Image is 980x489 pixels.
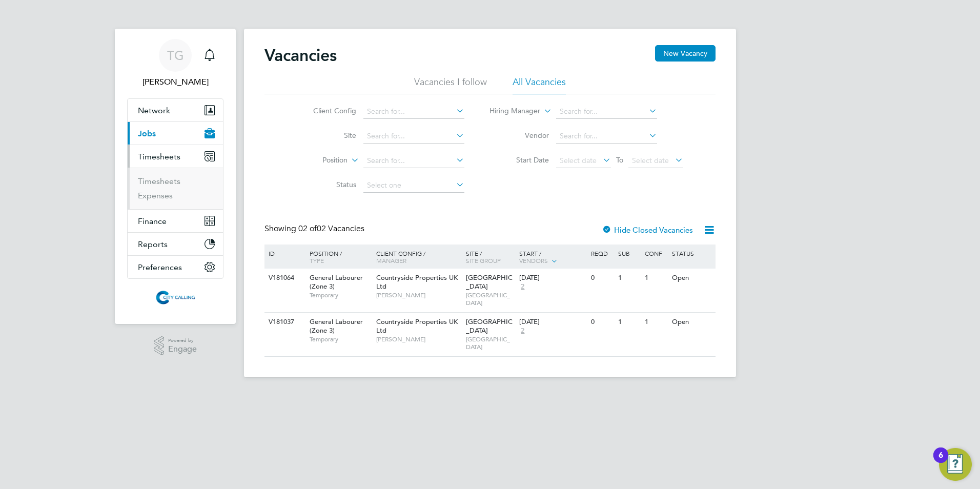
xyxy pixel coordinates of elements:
[310,291,371,299] span: Temporary
[376,273,458,291] span: Countryside Properties UK Ltd
[519,318,586,327] div: [DATE]
[128,168,223,209] div: Timesheets
[613,153,626,167] span: To
[490,131,549,140] label: Vendor
[310,256,324,264] span: Type
[168,336,197,345] span: Powered by
[363,105,464,119] input: Search for...
[128,210,223,232] button: Finance
[616,244,642,262] div: Sub
[138,216,167,226] span: Finance
[376,335,461,343] span: [PERSON_NAME]
[363,154,464,168] input: Search for...
[138,176,180,186] a: Timesheets
[264,223,366,234] div: Showing
[297,131,356,140] label: Site
[154,336,197,356] a: Powered byEngage
[556,129,657,144] input: Search for...
[138,106,170,115] span: Network
[264,45,337,66] h2: Vacancies
[266,244,302,262] div: ID
[414,76,487,94] li: Vacancies I follow
[127,76,223,88] span: Toby Gibbs
[297,180,356,189] label: Status
[127,39,223,88] a: TG[PERSON_NAME]
[376,256,406,264] span: Manager
[266,313,302,332] div: V181037
[266,269,302,288] div: V181064
[669,244,714,262] div: Status
[466,335,515,351] span: [GEOGRAPHIC_DATA]
[466,291,515,307] span: [GEOGRAPHIC_DATA]
[939,448,972,481] button: Open Resource Center, 6 new notifications
[363,178,464,193] input: Select one
[588,244,615,262] div: Reqd
[616,269,642,288] div: 1
[138,152,180,161] span: Timesheets
[466,273,513,291] span: [GEOGRAPHIC_DATA]
[128,122,223,145] button: Jobs
[490,155,549,165] label: Start Date
[138,129,156,138] span: Jobs
[310,317,363,335] span: General Labourer (Zone 3)
[128,99,223,121] button: Network
[463,244,517,269] div: Site /
[138,239,168,249] span: Reports
[298,223,364,234] span: 02 Vacancies
[374,244,463,269] div: Client Config /
[298,223,317,234] span: 02 of
[297,106,356,115] label: Client Config
[669,313,714,332] div: Open
[138,191,173,200] a: Expenses
[560,156,597,165] span: Select date
[310,273,363,291] span: General Labourer (Zone 3)
[602,225,693,235] label: Hide Closed Vacancies
[588,313,615,332] div: 0
[481,106,540,116] label: Hiring Manager
[466,317,513,335] span: [GEOGRAPHIC_DATA]
[167,49,184,62] span: TG
[519,256,548,264] span: Vendors
[128,145,223,168] button: Timesheets
[363,129,464,144] input: Search for...
[127,289,223,305] a: Go to home page
[669,269,714,288] div: Open
[302,244,374,269] div: Position /
[519,282,526,291] span: 2
[588,269,615,288] div: 0
[655,45,716,62] button: New Vacancy
[128,256,223,278] button: Preferences
[519,274,586,282] div: [DATE]
[517,244,588,270] div: Start /
[138,262,182,272] span: Preferences
[642,244,669,262] div: Conf
[519,327,526,335] span: 2
[466,256,501,264] span: Site Group
[153,289,197,305] img: citycalling-logo-retina.png
[938,455,943,468] div: 6
[632,156,669,165] span: Select date
[556,105,657,119] input: Search for...
[289,155,348,166] label: Position
[376,291,461,299] span: [PERSON_NAME]
[115,29,236,324] nav: Main navigation
[513,76,566,94] li: All Vacancies
[128,233,223,255] button: Reports
[310,335,371,343] span: Temporary
[616,313,642,332] div: 1
[168,345,197,354] span: Engage
[376,317,458,335] span: Countryside Properties UK Ltd
[642,313,669,332] div: 1
[642,269,669,288] div: 1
